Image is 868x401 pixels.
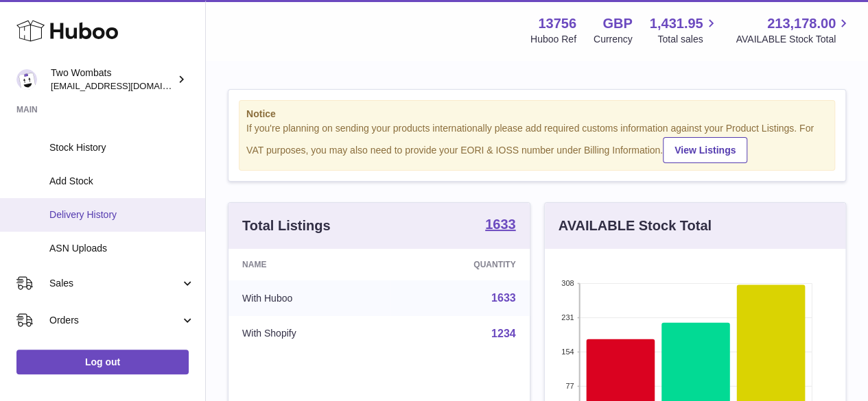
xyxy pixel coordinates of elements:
[594,33,633,46] div: Currency
[538,14,576,33] strong: 13756
[228,316,390,352] td: With Shopify
[561,313,574,321] text: 231
[228,249,390,280] th: Name
[491,292,516,304] a: 1633
[559,217,712,235] h3: AVAILABLE Stock Total
[51,80,202,91] span: [EMAIL_ADDRESS][DOMAIN_NAME]
[390,249,529,280] th: Quantity
[565,382,574,390] text: 77
[561,348,574,356] text: 154
[246,122,828,163] div: If you're planning on sending your products internationally please add required customs informati...
[16,69,37,90] img: internalAdmin-13756@internal.huboo.com
[650,14,719,46] a: 1,431.95 Total sales
[246,108,828,121] strong: Notice
[736,33,852,46] span: AVAILABLE Stock Total
[650,14,703,33] span: 1,431.95
[561,279,574,287] text: 308
[485,217,516,234] a: 1633
[49,208,195,221] span: Delivery History
[242,217,331,235] h3: Total Listings
[657,33,718,46] span: Total sales
[491,328,516,339] a: 1234
[49,277,180,290] span: Sales
[485,217,516,231] strong: 1633
[767,14,836,33] span: 213,178.00
[49,141,195,154] span: Stock History
[49,314,180,327] span: Orders
[16,350,189,374] a: Log out
[49,175,195,188] span: Add Stock
[602,14,632,33] strong: GBP
[663,137,747,163] a: View Listings
[228,280,390,316] td: With Huboo
[51,66,174,93] div: Two Wombats
[530,33,576,46] div: Huboo Ref
[49,242,195,255] span: ASN Uploads
[736,14,852,46] a: 213,178.00 AVAILABLE Stock Total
